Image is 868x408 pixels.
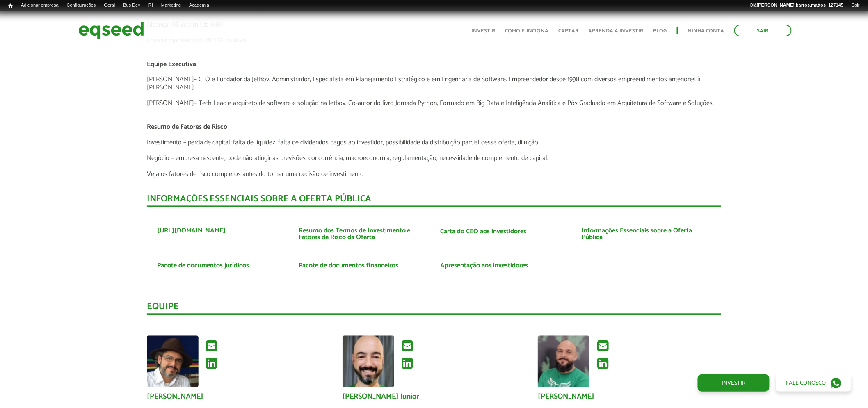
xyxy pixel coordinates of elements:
[185,2,213,9] a: Academia
[343,336,394,387] a: Ver perfil do usuário.
[100,2,119,9] a: Geral
[147,171,722,178] p: Veja os fatores de risco completos antes do tomar uma decisão de investimento
[472,28,496,34] a: Investir
[746,2,847,9] a: Olá[PERSON_NAME].barros.mattos_127145
[147,393,203,401] a: [PERSON_NAME]
[147,59,196,70] span: Equipe Executiva
[147,336,199,387] a: Ver perfil do usuário.
[157,2,185,9] a: Marketing
[757,2,843,7] strong: [PERSON_NAME].barros.mattos_127145
[78,20,144,41] img: EqSeed
[847,2,864,9] a: Sair
[299,228,428,241] a: Resumo dos Termos de Investimento e Fatores de Risco da Oferta
[147,122,228,133] span: Resumo de Fatores de Risco
[653,28,667,34] a: Blog
[147,139,722,147] p: Investimento – perda de capital, falta de liquidez, falta de dividendos pagos ao investidor, poss...
[582,228,711,241] a: Informações Essenciais sobre a Oferta Pública
[440,263,528,269] a: Apresentação aos investidores
[4,2,17,10] a: Início
[776,374,852,392] a: Fale conosco
[538,393,594,401] a: [PERSON_NAME]
[589,28,644,34] a: Aprenda a investir
[505,28,549,34] a: Como funciona
[147,303,722,315] div: Equipe
[144,2,157,9] a: RI
[538,336,589,387] a: Ver perfil do usuário.
[343,393,420,401] a: [PERSON_NAME] Junior
[440,229,526,235] a: Carta do CEO aos investidores
[157,228,226,235] a: [URL][DOMAIN_NAME]
[147,195,722,207] div: INFORMAÇÕES ESSENCIAIS SOBRE A OFERTA PÚBLICA
[63,2,100,9] a: Configurações
[8,3,13,9] span: Início
[698,374,770,392] a: Investir
[147,155,722,162] p: Negócio – empresa nascente, pode não atingir as previsões, concorrência, macroeconomia, regulamen...
[119,2,144,9] a: Bus Dev
[734,25,792,36] a: Sair
[17,2,63,9] a: Adicionar empresa
[538,336,589,387] img: Foto de Josias de Souza
[147,100,722,107] p: – Tech Lead e arquiteto de software e solução na Jetbov. Co-autor do livro Jornada Python, Formad...
[147,98,194,109] span: [PERSON_NAME]
[299,263,398,269] a: Pacote de documentos financeiros
[147,74,194,85] span: [PERSON_NAME]
[343,336,394,387] img: Foto de Sérgio Hilton Berlotto Junior
[559,28,579,34] a: Captar
[147,336,199,387] img: Foto de Xisto Alves de Souza Junior
[147,76,722,91] p: – CEO e Fundador da JetBov. Administrador, Especialista em Planejamento Estratégico e em Engenhar...
[688,28,724,34] a: Minha conta
[157,263,249,269] a: Pacote de documentos jurídicos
